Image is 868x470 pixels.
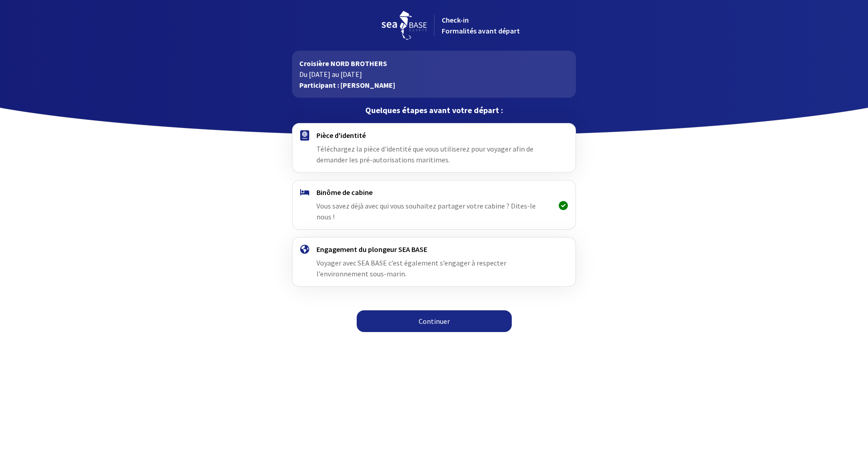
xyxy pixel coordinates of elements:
p: Du [DATE] au [DATE] [299,69,568,80]
span: Vous savez déjà avec qui vous souhaitez partager votre cabine ? Dites-le nous ! [316,201,536,221]
h4: Pièce d'identité [316,131,551,140]
p: Quelques étapes avant votre départ : [292,105,576,116]
img: binome.svg [300,189,309,195]
span: Téléchargez la pièce d'identité que vous utiliserez pour voyager afin de demander les pré-autoris... [316,144,533,164]
img: passport.svg [300,130,309,141]
img: logo_seabase.svg [382,11,427,40]
a: Continuer [357,310,512,332]
span: Voyager avec SEA BASE c’est également s’engager à respecter l’environnement sous-marin. [316,258,506,278]
h4: Binôme de cabine [316,188,551,197]
p: Croisière NORD BROTHERS [299,58,568,69]
img: engagement.svg [300,245,309,254]
span: Check-in Formalités avant départ [442,15,520,35]
h4: Engagement du plongeur SEA BASE [316,245,551,254]
p: Participant : [PERSON_NAME] [299,80,568,90]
